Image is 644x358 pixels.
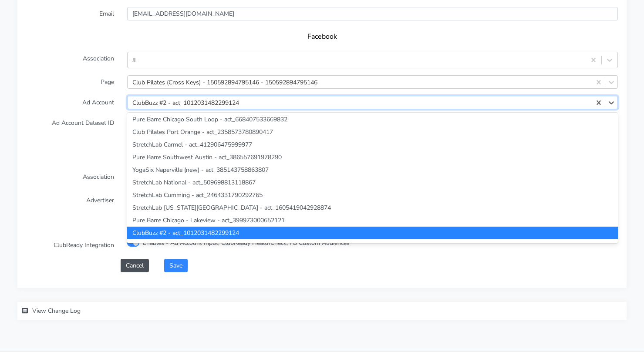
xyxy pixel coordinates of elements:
div: Pure Barre Chicago Lincoln Square - act_680294149157049 [127,239,618,252]
input: Enter Email ... [127,7,618,20]
div: ClubBuzz #2 - act_1012031482299124 [132,98,239,107]
div: Club Pilates (Cross Keys) - 150592894795146 - 150592894795146 [132,77,317,87]
div: StretchLab National - act_509698813118867 [127,176,618,189]
button: Save [164,259,188,272]
div: Pure Barre Southwest Austin - act_386557691978290 [127,151,618,164]
label: Association [20,52,121,68]
button: Cancel [121,259,149,272]
h5: Settings [35,219,609,228]
label: Advertiser [20,194,121,207]
span: View Change Log [32,307,81,315]
h5: Facebook [35,33,609,41]
label: ClubReady Integration [20,238,121,252]
label: Ad Account [20,96,121,109]
h5: TikTok [35,151,609,159]
div: Pure Barre Chicago - Lakeview - act_399973000652121 [127,214,618,227]
div: JL [132,56,138,65]
div: Club Pilates Port Orange - act_2358573780890417 [127,126,618,138]
label: Ad Account Dataset ID [20,116,121,139]
label: Email [20,7,121,20]
div: StretchLab [US_STATE][GEOGRAPHIC_DATA] - act_1605419042928874 [127,201,618,214]
div: Pure Barre Chicago South Loop - act_668407533669832 [127,113,618,126]
div: YogaSix Naperville (new) - act_385143758863807 [127,164,618,176]
div: StretchLab Cumming - act_2464331790292765 [127,189,618,201]
label: Association [20,170,121,187]
div: ClubBuzz #2 - act_1012031482299124 [127,227,618,239]
label: Page [20,75,121,89]
div: StretchLab Carmel - act_412906475999977 [127,138,618,151]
